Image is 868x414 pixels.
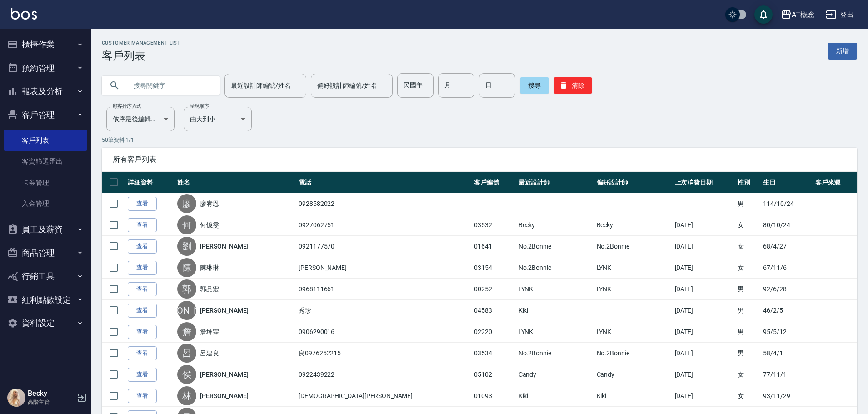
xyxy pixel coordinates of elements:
[128,368,157,382] a: 查看
[516,236,594,257] td: No.2Bonnie
[761,193,813,214] td: 114/10/24
[516,300,594,321] td: Kiki
[761,236,813,257] td: 68/4/27
[200,220,219,229] a: 何憶雯
[177,258,196,277] div: 陳
[735,193,761,214] td: 男
[516,364,594,385] td: Candy
[673,279,735,300] td: [DATE]
[28,389,74,398] h5: Becky
[472,364,516,385] td: 05102
[594,343,673,364] td: No.2Bonnie
[128,197,157,211] a: 查看
[296,172,472,193] th: 電話
[520,77,549,94] button: 搜尋
[4,33,87,56] button: 櫃檯作業
[472,321,516,343] td: 02220
[4,193,87,214] a: 入金管理
[200,391,248,400] a: [PERSON_NAME]
[200,242,248,251] a: [PERSON_NAME]
[472,236,516,257] td: 01641
[554,77,592,94] button: 清除
[128,325,157,339] a: 查看
[735,343,761,364] td: 男
[102,50,180,62] h3: 客戶列表
[472,343,516,364] td: 03534
[200,327,219,336] a: 詹坤霖
[735,385,761,407] td: 女
[594,385,673,407] td: Kiki
[4,218,87,241] button: 員工及薪資
[177,194,196,213] div: 廖
[761,257,813,279] td: 67/11/6
[296,385,472,407] td: [DEMOGRAPHIC_DATA][PERSON_NAME]
[4,80,87,103] button: 報表及分析
[296,279,472,300] td: 0968111661
[735,300,761,321] td: 男
[177,215,196,234] div: 何
[4,264,87,288] button: 行銷工具
[761,279,813,300] td: 92/6/28
[4,130,87,151] a: 客戶列表
[735,321,761,343] td: 男
[125,172,175,193] th: 詳細資料
[673,385,735,407] td: [DATE]
[7,389,25,407] img: Person
[516,343,594,364] td: No.2Bonnie
[296,321,472,343] td: 0906290016
[673,343,735,364] td: [DATE]
[177,386,196,405] div: 林
[472,214,516,236] td: 03532
[516,172,594,193] th: 最近設計師
[200,349,219,358] a: 呂建良
[184,107,252,131] div: 由大到小
[4,288,87,312] button: 紅利點數設定
[200,199,219,208] a: 廖宥恩
[735,364,761,385] td: 女
[296,343,472,364] td: 良0976252215
[127,73,213,98] input: 搜尋關鍵字
[177,237,196,256] div: 劉
[673,257,735,279] td: [DATE]
[761,172,813,193] th: 生日
[761,364,813,385] td: 77/11/1
[296,236,472,257] td: 0921177570
[128,282,157,296] a: 查看
[594,257,673,279] td: LYNK
[516,321,594,343] td: LYNK
[200,284,219,294] a: 郭品宏
[296,214,472,236] td: 0927062751
[673,214,735,236] td: [DATE]
[4,241,87,265] button: 商品管理
[594,364,673,385] td: Candy
[102,40,180,46] h2: Customer Management List
[761,321,813,343] td: 95/5/12
[113,155,846,164] span: 所有客戶列表
[673,321,735,343] td: [DATE]
[828,43,857,60] a: 新增
[4,151,87,172] a: 客資篩選匯出
[106,107,175,131] div: 依序最後編輯時間
[761,343,813,364] td: 58/4/1
[735,279,761,300] td: 男
[754,5,773,24] button: save
[177,322,196,341] div: 詹
[4,103,87,127] button: 客戶管理
[296,364,472,385] td: 0922439222
[102,136,857,144] p: 50 筆資料, 1 / 1
[822,6,857,23] button: 登出
[761,300,813,321] td: 46/2/5
[4,56,87,80] button: 預約管理
[472,257,516,279] td: 03154
[777,5,818,24] button: AT概念
[296,193,472,214] td: 0928582022
[594,214,673,236] td: Becky
[516,257,594,279] td: No.2Bonnie
[113,103,141,110] label: 顧客排序方式
[296,257,472,279] td: [PERSON_NAME]
[175,172,296,193] th: 姓名
[673,364,735,385] td: [DATE]
[472,385,516,407] td: 01093
[761,214,813,236] td: 80/10/24
[594,321,673,343] td: LYNK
